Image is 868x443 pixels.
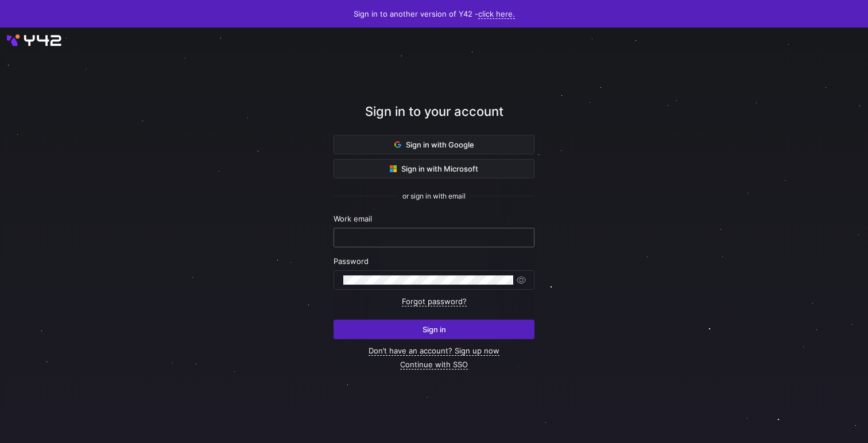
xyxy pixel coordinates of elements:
[402,192,466,200] span: or sign in with email
[400,360,468,370] a: Continue with SSO
[478,9,515,19] a: click here.
[390,164,478,173] span: Sign in with Microsoft
[369,346,499,356] a: Don’t have an account? Sign up now
[423,325,446,334] span: Sign in
[334,102,534,135] div: Sign in to your account
[334,257,369,266] span: Password
[402,297,467,306] a: Forgot password?
[334,214,372,223] span: Work email
[394,140,474,149] span: Sign in with Google
[334,135,534,154] button: Sign in with Google
[334,159,534,178] button: Sign in with Microsoft
[334,320,534,339] button: Sign in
